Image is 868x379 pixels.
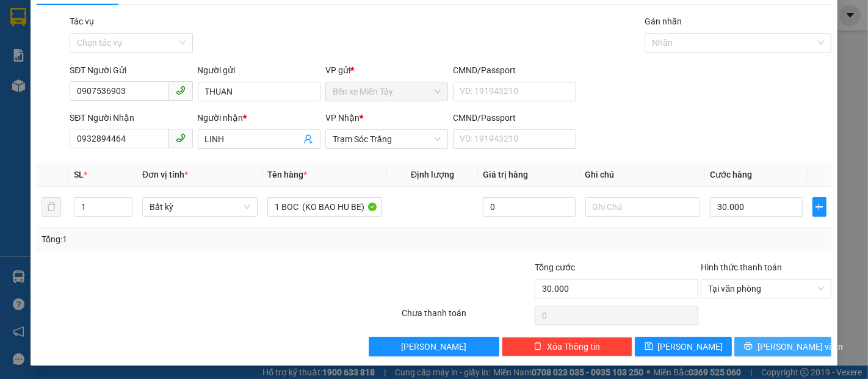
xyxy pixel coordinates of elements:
[369,337,499,356] button: [PERSON_NAME]
[812,197,827,217] button: plus
[198,63,320,77] div: Người gửi
[198,111,320,125] div: Người nhận
[118,198,132,207] span: Increase Value
[70,111,192,125] div: SĐT Người Nhận
[817,285,825,292] span: close-circle
[267,197,383,217] input: VD: Bàn, Ghế
[142,170,188,179] span: Đơn vị tính
[411,170,454,179] span: Định lượng
[333,130,441,148] span: Trạm Sóc Trăng
[547,340,600,353] span: Xóa Thông tin
[580,163,706,187] th: Ghi chú
[303,134,313,144] span: user-add
[267,170,307,179] span: Tên hàng
[150,198,250,216] span: Bất kỳ
[533,342,542,352] span: delete
[645,16,682,26] label: Gán nhãn
[585,197,701,217] input: Ghi Chú
[813,202,826,212] span: plus
[535,262,575,272] span: Tổng cước
[645,342,653,352] span: save
[483,197,575,217] input: 0
[453,63,576,77] div: CMND/Passport
[118,207,132,216] span: Decrease Value
[325,63,448,77] div: VP gửi
[401,306,534,328] div: Chưa thanh toán
[176,133,186,143] span: phone
[402,340,467,353] span: [PERSON_NAME]
[176,85,186,95] span: phone
[701,262,782,272] label: Hình thức thanh toán
[42,233,336,246] div: Tổng: 1
[453,111,576,125] div: CMND/Passport
[325,113,360,123] span: VP Nhận
[658,340,723,353] span: [PERSON_NAME]
[758,340,843,353] span: [PERSON_NAME] và In
[635,337,732,356] button: save[PERSON_NAME]
[122,200,129,207] span: up
[74,170,84,179] span: SL
[42,197,61,217] button: delete
[70,63,192,77] div: SĐT Người Gửi
[483,170,528,179] span: Giá trị hàng
[744,342,753,352] span: printer
[333,82,441,101] span: Bến xe Miền Tây
[710,170,752,179] span: Cước hàng
[502,337,632,356] button: deleteXóa Thông tin
[122,208,129,215] span: down
[708,280,824,298] span: Tại văn phòng
[70,16,94,26] label: Tác vụ
[734,337,831,356] button: printer[PERSON_NAME] và In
